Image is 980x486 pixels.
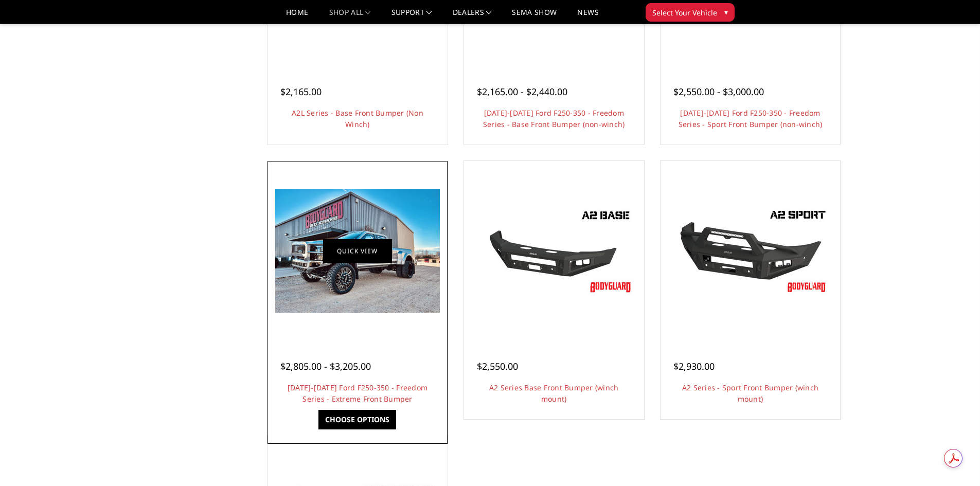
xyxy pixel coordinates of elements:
a: A2 Series - Sport Front Bumper (winch mount) [682,383,818,404]
a: A2 Series Base Front Bumper (winch mount) A2 Series Base Front Bumper (winch mount) [467,164,642,338]
a: News [577,9,598,24]
span: $2,165.00 - $2,440.00 [477,85,567,98]
a: Home [286,9,308,24]
a: shop all [329,9,371,24]
a: Quick view [323,239,392,263]
a: 2017-2022 Ford F250-350 - Freedom Series - Extreme Front Bumper 2017-2022 Ford F250-350 - Freedom... [270,164,445,338]
a: Support [391,9,432,24]
a: Choose Options [318,410,396,429]
span: Select Your Vehicle [652,7,717,18]
span: $2,550.00 [477,360,518,372]
span: ▾ [724,7,728,17]
span: $2,550.00 - $3,000.00 [673,85,764,98]
a: SEMA Show [512,9,557,24]
a: A2 Series - Sport Front Bumper (winch mount) A2 Series - Sport Front Bumper (winch mount) [663,164,838,338]
a: Dealers [453,9,492,24]
iframe: Chat Widget [929,437,980,486]
a: [DATE]-[DATE] Ford F250-350 - Freedom Series - Extreme Front Bumper [288,383,427,404]
span: $2,930.00 [673,360,715,372]
span: $2,165.00 [280,85,322,98]
span: $2,805.00 - $3,205.00 [280,360,371,372]
a: A2 Series Base Front Bumper (winch mount) [489,383,619,404]
a: [DATE]-[DATE] Ford F250-350 - Freedom Series - Base Front Bumper (non-winch) [483,108,625,129]
button: Select Your Vehicle [646,3,735,22]
a: [DATE]-[DATE] Ford F250-350 - Freedom Series - Sport Front Bumper (non-winch) [679,108,823,129]
a: A2L Series - Base Front Bumper (Non Winch) [292,108,423,129]
img: 2017-2022 Ford F250-350 - Freedom Series - Extreme Front Bumper [275,189,440,313]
